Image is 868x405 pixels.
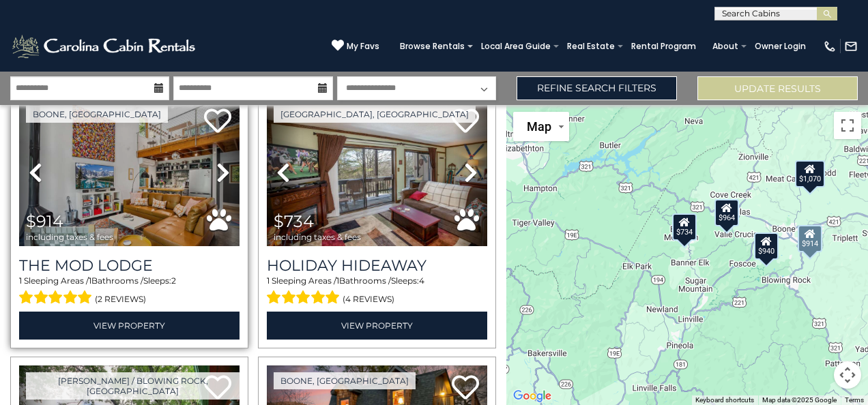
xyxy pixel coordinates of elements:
button: Update Results [697,76,858,100]
a: View Property [267,312,487,340]
div: $1,070 [795,160,825,187]
button: Toggle fullscreen view [834,112,861,139]
div: $964 [714,199,739,226]
div: $914 [798,225,822,252]
span: Map data ©2025 Google [762,396,837,404]
img: mail-regular-white.png [844,40,858,53]
span: $734 [274,211,314,231]
span: including taxes & fees [26,232,113,241]
span: My Favs [347,40,379,52]
a: About [706,37,745,56]
a: Add to favorites [204,107,231,136]
a: Boone, [GEOGRAPHIC_DATA] [26,106,168,123]
a: [GEOGRAPHIC_DATA], [GEOGRAPHIC_DATA] [274,106,476,123]
a: Terms (opens in new tab) [845,396,864,404]
a: Rental Program [624,37,703,56]
img: thumbnail_163267576.jpeg [267,99,487,246]
span: 2 [171,275,176,286]
span: including taxes & fees [274,232,361,241]
button: Keyboard shortcuts [695,395,754,405]
a: My Favs [332,39,379,53]
span: 1 [336,275,339,286]
span: (2 reviews) [95,290,146,308]
span: 1 [267,275,270,286]
a: [PERSON_NAME] / Blowing Rock, [GEOGRAPHIC_DATA] [26,372,240,400]
img: thumbnail_167016864.jpeg [19,99,240,246]
img: Google [510,387,555,405]
a: Real Estate [560,37,622,56]
a: Boone, [GEOGRAPHIC_DATA] [274,372,416,389]
a: Owner Login [748,37,813,56]
a: View Property [19,312,240,340]
img: White-1-2.png [10,33,199,60]
a: Add to favorites [452,374,479,403]
div: $940 [754,232,779,260]
span: (4 reviews) [343,290,394,308]
span: 1 [19,275,22,286]
a: Holiday Hideaway [267,256,487,275]
a: Open this area in Google Maps (opens a new window) [510,387,555,405]
div: Sleeping Areas / Bathrooms / Sleeps: [267,275,487,307]
button: Change map style [513,112,569,141]
span: 4 [419,275,424,286]
a: Refine Search Filters [517,76,677,100]
a: Local Area Guide [474,37,558,56]
img: phone-regular-white.png [823,40,837,53]
a: Browse Rentals [393,37,472,56]
a: The Mod Lodge [19,256,240,275]
div: Sleeping Areas / Bathrooms / Sleeps: [19,275,240,307]
button: Map camera controls [834,361,861,389]
div: $734 [672,213,697,241]
span: $914 [26,211,63,231]
span: 1 [89,275,91,286]
span: Map [527,119,551,134]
